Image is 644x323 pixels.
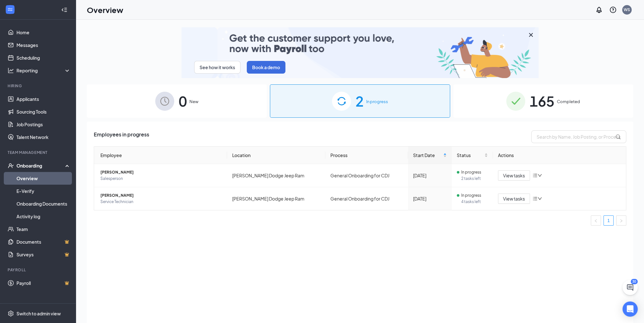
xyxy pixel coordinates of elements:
[16,118,71,131] a: Job Postings
[94,147,227,164] th: Employee
[503,195,525,202] span: View tasks
[8,150,69,155] div: Team Management
[16,185,71,197] a: E-Verify
[100,199,222,205] span: Service Technician
[8,162,14,169] svg: UserCheck
[247,61,285,74] button: Book a demo
[461,192,481,199] span: In progress
[609,6,617,14] svg: QuestionInfo
[16,310,61,317] div: Switch to admin view
[100,169,222,175] span: [PERSON_NAME]
[452,147,493,164] th: Status
[591,215,601,226] button: left
[498,194,530,204] button: View tasks
[413,195,447,202] div: [DATE]
[16,197,71,210] a: Onboarding Documents
[16,39,71,51] a: Messages
[530,90,554,112] span: 165
[61,7,67,13] svg: Collapse
[182,27,539,78] img: payroll-small.gif
[325,164,408,187] td: General Onboarding for CDJ
[624,7,630,12] div: WS
[503,172,525,179] span: View tasks
[498,170,530,181] button: View tasks
[622,280,638,295] button: ChatActive
[355,90,364,112] span: 2
[8,67,14,74] svg: Analysis
[366,98,388,105] span: In progress
[100,192,222,199] span: [PERSON_NAME]
[16,223,71,235] a: Team
[227,187,325,210] td: [PERSON_NAME] Dodge Jeep Ram
[16,248,71,261] a: SurveysCrown
[189,98,198,105] span: New
[616,215,626,226] li: Next Page
[325,147,408,164] th: Process
[179,90,187,112] span: 0
[493,147,626,164] th: Actions
[527,31,535,39] svg: Cross
[413,152,442,159] span: Start Date
[604,216,613,225] a: 1
[538,173,542,178] span: down
[16,172,71,185] a: Overview
[16,93,71,105] a: Applicants
[538,196,542,201] span: down
[16,131,71,143] a: Talent Network
[413,172,447,179] div: [DATE]
[594,219,598,223] span: left
[532,173,538,178] span: bars
[557,98,580,105] span: Completed
[622,301,638,317] div: Open Intercom Messenger
[16,277,71,289] a: PayrollCrown
[461,175,488,182] span: 2 tasks left
[461,169,481,175] span: In progress
[227,147,325,164] th: Location
[591,215,601,226] li: Previous Page
[619,219,623,223] span: right
[616,215,626,226] button: right
[7,6,13,13] svg: WorkstreamLogo
[194,61,240,74] button: See how it works
[626,284,634,291] svg: ChatActive
[8,310,14,317] svg: Settings
[227,164,325,187] td: [PERSON_NAME] Dodge Jeep Ram
[16,51,71,64] a: Scheduling
[603,215,614,226] li: 1
[631,279,638,284] div: 30
[16,162,65,169] div: Onboarding
[16,67,71,74] div: Reporting
[532,196,538,201] span: bars
[325,187,408,210] td: General Onboarding for CDJ
[16,26,71,39] a: Home
[100,175,222,182] span: Salesperson
[457,152,483,159] span: Status
[595,6,603,14] svg: Notifications
[8,83,69,89] div: Hiring
[531,130,626,143] input: Search by Name, Job Posting, or Process
[16,210,71,223] a: Activity log
[16,235,71,248] a: DocumentsCrown
[94,130,149,143] span: Employees in progress
[8,267,69,273] div: Payroll
[87,4,123,15] h1: Overview
[16,105,71,118] a: Sourcing Tools
[461,199,488,205] span: 4 tasks left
